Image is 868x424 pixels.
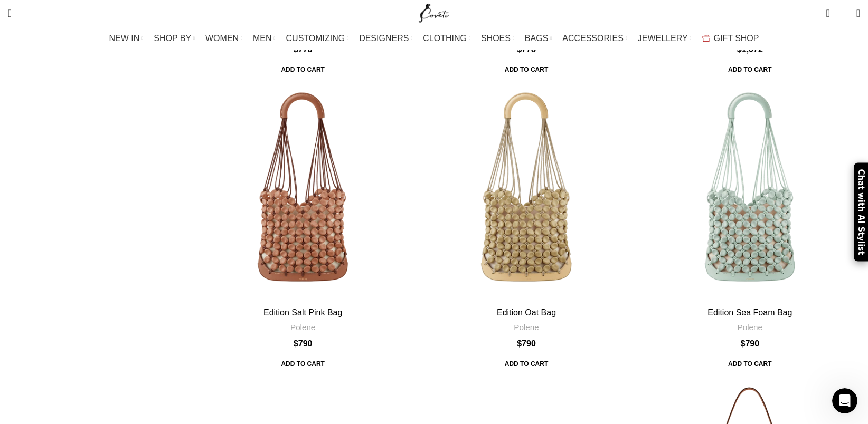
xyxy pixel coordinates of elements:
[737,45,763,54] bdi: 1,072
[417,8,452,17] a: Site logo
[562,28,627,49] a: ACCESSORIES
[294,45,313,54] bdi: 778
[286,28,349,49] a: CUSTOMIZING
[525,33,548,43] span: BAGS
[497,354,555,373] span: Add to cart
[359,33,409,43] span: DESIGNERS
[840,11,848,18] span: 0
[253,28,275,49] a: MEN
[702,28,759,49] a: GIFT SHOP
[154,28,195,49] a: SHOP BY
[109,28,144,49] a: NEW IN
[497,308,556,317] a: Edition Oat Bag
[827,5,835,13] span: 0
[497,60,555,79] a: Add to cart: “Nodde Seau Edition Sand Bag”
[714,33,759,43] span: GIFT SHOP
[721,60,779,79] a: Add to cart: “Neyu Edition Smooth Chalk Bag”
[562,33,624,43] span: ACCESSORIES
[273,354,332,373] span: Add to cart
[525,28,552,49] a: BAGS
[741,339,760,348] bdi: 790
[253,33,272,43] span: MEN
[738,322,762,333] a: Polene
[154,33,191,43] span: SHOP BY
[721,354,779,373] a: Add to cart: “Edition Sea Foam Bag”
[423,33,467,43] span: CLOTHING
[416,82,636,302] a: Edition Oat Bag
[263,308,342,317] a: Edition Salt Pink Bag
[109,33,140,43] span: NEW IN
[423,28,470,49] a: CLOTHING
[294,339,298,348] span: $
[517,339,536,348] bdi: 790
[294,45,298,54] span: $
[193,82,413,302] a: Edition Salt Pink Bag
[707,308,792,317] a: Edition Sea Foam Bag
[640,82,860,302] a: Edition Sea Foam Bag
[273,60,332,79] span: Add to cart
[273,354,332,373] a: Add to cart: “Edition Salt Pink Bag”
[205,28,242,49] a: WOMEN
[3,3,17,24] a: Search
[832,388,857,413] iframe: Intercom live chat
[638,33,688,43] span: JEWELLERY
[741,339,746,348] span: $
[702,35,710,42] img: GiftBag
[721,354,779,373] span: Add to cart
[517,45,522,54] span: $
[497,60,555,79] span: Add to cart
[294,339,313,348] bdi: 790
[3,28,865,49] div: Main navigation
[359,28,412,49] a: DESIGNERS
[497,354,555,373] a: Add to cart: “Edition Oat Bag”
[286,33,345,43] span: CUSTOMIZING
[290,322,315,333] a: Polene
[273,60,332,79] a: Add to cart: “Nodde Seau Edition Taupe Bag”
[721,60,779,79] span: Add to cart
[838,3,848,24] div: My Wishlist
[737,45,742,54] span: $
[820,3,835,24] a: 0
[481,28,514,49] a: SHOES
[638,28,692,49] a: JEWELLERY
[517,339,522,348] span: $
[517,45,536,54] bdi: 778
[481,33,511,43] span: SHOES
[514,322,539,333] a: Polene
[205,33,239,43] span: WOMEN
